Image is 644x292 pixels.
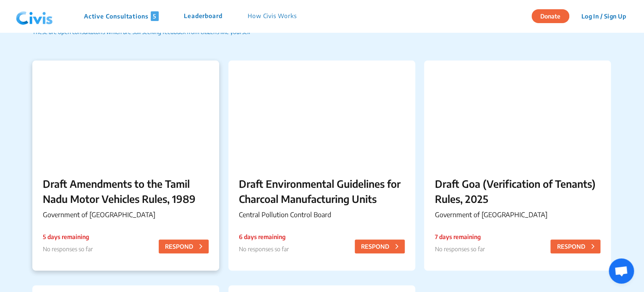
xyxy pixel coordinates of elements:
[151,11,159,21] span: 5
[531,11,576,20] a: Donate
[550,239,600,253] button: RESPOND
[13,4,56,29] img: navlogo.png
[239,176,405,206] p: Draft Environmental Guidelines for Charcoal Manufacturing Units
[435,176,600,206] p: Draft Goa (Verification of Tenants) Rules, 2025
[531,9,569,23] button: Donate
[424,61,611,271] a: Draft Goa (Verification of Tenants) Rules, 2025Government of [GEOGRAPHIC_DATA]7 days remaining No...
[32,61,219,271] a: Draft Amendments to the Tamil Nadu Motor Vehicles Rules, 1989Government of [GEOGRAPHIC_DATA]5 day...
[435,245,484,253] span: No responses so far
[184,11,223,21] p: Leaderboard
[239,245,289,253] span: No responses so far
[43,210,209,220] p: Government of [GEOGRAPHIC_DATA]
[355,239,405,253] button: RESPOND
[84,11,159,21] p: Active Consultations
[228,61,415,271] a: Draft Environmental Guidelines for Charcoal Manufacturing UnitsCentral Pollution Control Board6 d...
[435,232,484,241] p: 7 days remaining
[43,245,93,253] span: No responses so far
[248,11,297,21] p: How Civis Works
[43,232,93,241] p: 5 days remaining
[435,210,600,220] p: Government of [GEOGRAPHIC_DATA]
[43,176,209,206] p: Draft Amendments to the Tamil Nadu Motor Vehicles Rules, 1989
[239,210,405,220] p: Central Pollution Control Board
[576,10,631,23] button: Log In / Sign Up
[609,258,634,284] div: Open chat
[239,232,289,241] p: 6 days remaining
[159,239,209,253] button: RESPOND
